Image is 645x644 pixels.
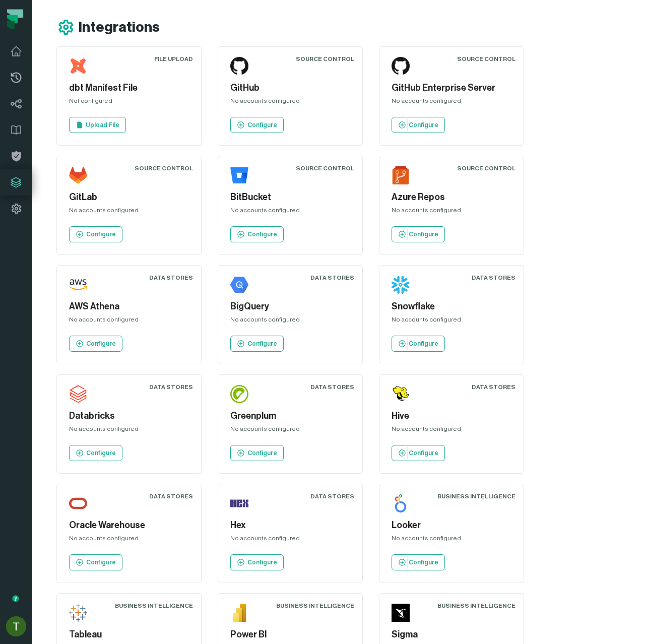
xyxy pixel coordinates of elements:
[69,409,189,423] h5: Databricks
[230,494,248,512] img: Hex
[86,449,116,457] p: Configure
[247,558,277,566] p: Configure
[69,81,189,95] h5: dbt Manifest File
[86,340,116,348] p: Configure
[69,166,87,184] img: GitLab
[69,57,87,75] img: dbt Manifest File
[230,315,350,328] div: No accounts configured
[149,492,193,500] div: Data Stores
[230,97,350,109] div: No accounts configured
[392,425,511,437] div: No accounts configured
[247,449,277,457] p: Configure
[409,558,438,566] p: Configure
[392,336,445,352] a: Configure
[230,117,284,133] a: Configure
[437,602,515,610] div: Business Intelligence
[69,385,87,403] img: Databricks
[392,534,511,546] div: No accounts configured
[79,19,160,36] h1: Integrations
[230,226,284,242] a: Configure
[149,274,193,282] div: Data Stores
[230,300,350,313] h5: BigQuery
[230,409,350,423] h5: Greenplum
[392,385,410,403] img: Hive
[310,492,354,500] div: Data Stores
[11,594,20,603] div: Tooltip anchor
[392,604,410,622] img: Sigma
[69,604,87,622] img: Tableau
[230,166,248,184] img: BitBucket
[69,97,189,109] div: Not configured
[69,315,189,328] div: No accounts configured
[296,164,354,172] div: Source Control
[409,121,438,129] p: Configure
[69,445,122,461] a: Configure
[6,616,26,636] img: avatar of Tomer Galun
[437,492,515,500] div: Business Intelligence
[392,494,410,512] img: Looker
[392,519,511,532] h5: Looker
[392,57,410,75] img: GitHub Enterprise Server
[392,81,511,95] h5: GitHub Enterprise Server
[69,206,189,218] div: No accounts configured
[69,494,87,512] img: Oracle Warehouse
[149,383,193,391] div: Data Stores
[69,190,189,204] h5: GitLab
[276,602,354,610] div: Business Intelligence
[392,276,410,294] img: Snowflake
[392,445,445,461] a: Configure
[392,166,410,184] img: Azure Repos
[230,336,284,352] a: Configure
[230,519,350,532] h5: Hex
[69,336,122,352] a: Configure
[154,55,193,63] div: File Upload
[69,519,189,532] h5: Oracle Warehouse
[69,425,189,437] div: No accounts configured
[69,226,122,242] a: Configure
[230,276,248,294] img: BigQuery
[135,164,193,172] div: Source Control
[69,300,189,313] h5: AWS Athena
[472,274,515,282] div: Data Stores
[230,554,284,570] a: Configure
[230,604,248,622] img: Power BI
[392,300,511,313] h5: Snowflake
[457,55,515,63] div: Source Control
[392,206,511,218] div: No accounts configured
[457,164,515,172] div: Source Control
[392,226,445,242] a: Configure
[230,445,284,461] a: Configure
[409,230,438,238] p: Configure
[392,315,511,328] div: No accounts configured
[392,97,511,109] div: No accounts configured
[310,274,354,282] div: Data Stores
[247,121,277,129] p: Configure
[69,534,189,546] div: No accounts configured
[392,628,511,641] h5: Sigma
[392,190,511,204] h5: Azure Repos
[392,117,445,133] a: Configure
[115,602,193,610] div: Business Intelligence
[409,449,438,457] p: Configure
[230,425,350,437] div: No accounts configured
[230,57,248,75] img: GitHub
[230,81,350,95] h5: GitHub
[247,230,277,238] p: Configure
[296,55,354,63] div: Source Control
[409,340,438,348] p: Configure
[69,117,126,133] a: Upload File
[230,628,350,641] h5: Power BI
[247,340,277,348] p: Configure
[472,383,515,391] div: Data Stores
[86,558,116,566] p: Configure
[230,190,350,204] h5: BitBucket
[392,554,445,570] a: Configure
[310,383,354,391] div: Data Stores
[69,628,189,641] h5: Tableau
[69,276,87,294] img: AWS Athena
[86,230,116,238] p: Configure
[230,534,350,546] div: No accounts configured
[69,554,122,570] a: Configure
[230,385,248,403] img: Greenplum
[230,206,350,218] div: No accounts configured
